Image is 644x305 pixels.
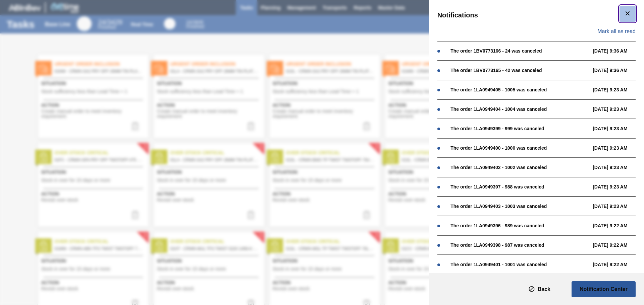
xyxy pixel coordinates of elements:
[597,28,636,34] span: Mark all as read
[450,145,589,151] div: The order 1LA0949400 - 1000 was canceled
[593,204,642,209] span: [DATE] 9:23 AM
[450,106,589,112] div: The order 1LA0949404 - 1004 was canceled
[593,145,642,151] span: [DATE] 9:23 AM
[593,48,642,54] span: [DATE] 9:36 AM
[450,48,589,54] div: The order 1BV0773166 - 24 was canceled
[593,223,642,228] span: [DATE] 9:22 AM
[593,106,642,112] span: [DATE] 9:23 AM
[593,68,642,73] span: [DATE] 9:36 AM
[450,204,589,209] div: The order 1LA0949403 - 1003 was canceled
[450,242,589,248] div: The order 1LA0949398 - 987 was canceled
[593,165,642,170] span: [DATE] 9:23 AM
[450,165,589,170] div: The order 1LA0949402 - 1002 was canceled
[593,242,642,248] span: [DATE] 9:22 AM
[593,184,642,189] span: [DATE] 9:23 AM
[450,87,589,92] div: The order 1LA0949405 - 1005 was canceled
[593,87,642,92] span: [DATE] 9:23 AM
[593,262,642,267] span: [DATE] 9:22 AM
[450,184,589,189] div: The order 1LA0949397 - 988 was canceled
[450,68,589,73] div: The order 1BV0773165 - 42 was canceled
[450,223,589,228] div: The order 1LA0949396 - 989 was canceled
[593,126,642,131] span: [DATE] 9:23 AM
[450,126,589,131] div: The order 1LA0949399 - 999 was canceled
[450,262,589,267] div: The order 1LA0949401 - 1001 was canceled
